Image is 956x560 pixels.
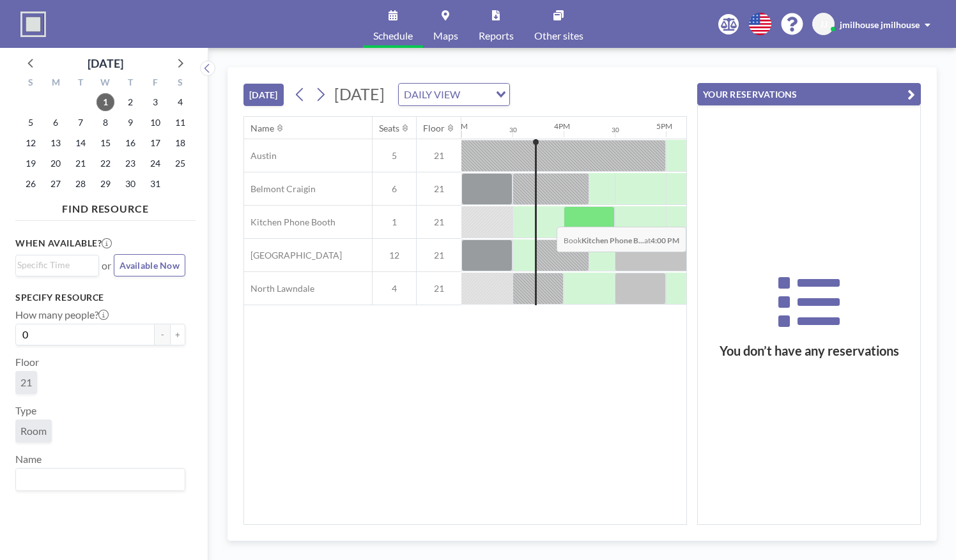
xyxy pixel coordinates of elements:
div: Search for option [399,84,509,105]
span: Tuesday, October 14, 2025 [72,134,89,152]
label: Floor [15,356,39,368]
span: Monday, October 20, 2025 [47,155,65,172]
span: 21 [417,216,461,228]
span: Saturday, October 18, 2025 [171,134,189,152]
span: [DATE] [334,84,385,103]
div: T [68,75,93,92]
div: W [93,75,118,92]
div: Search for option [16,469,185,490]
span: Wednesday, October 15, 2025 [96,134,114,152]
span: 21 [417,250,461,261]
span: Friday, October 10, 2025 [146,114,164,132]
div: Name [251,123,274,134]
h3: You don’t have any reservations [698,343,920,359]
span: Sunday, October 26, 2025 [22,175,40,193]
span: 21 [417,183,461,195]
span: Book at [557,227,686,252]
span: Belmont Craigin [244,183,316,195]
input: Search for option [17,471,178,488]
label: How many people? [15,308,109,321]
span: 12 [373,250,416,261]
span: Thursday, October 23, 2025 [121,155,139,172]
span: 21 [417,150,461,162]
span: Thursday, October 9, 2025 [121,114,139,132]
h4: FIND RESOURCE [15,197,196,215]
span: Wednesday, October 29, 2025 [96,175,114,193]
span: Wednesday, October 8, 2025 [96,114,114,132]
div: Search for option [16,255,98,275]
span: Monday, October 6, 2025 [47,114,65,132]
div: F [143,75,167,92]
span: Monday, October 27, 2025 [47,175,65,193]
button: - [155,324,170,345]
img: organization-logo [20,11,46,37]
span: Thursday, October 16, 2025 [121,134,139,152]
button: YOUR RESERVATIONS [697,83,921,105]
div: [DATE] [88,54,123,72]
span: Sunday, October 5, 2025 [22,114,40,132]
span: Tuesday, October 21, 2025 [72,155,89,172]
button: [DATE] [243,84,284,106]
span: Sunday, October 19, 2025 [22,155,40,172]
div: Floor [423,123,445,134]
div: Seats [379,123,399,134]
span: Room [20,425,47,437]
span: Schedule [373,31,413,41]
span: Friday, October 24, 2025 [146,155,164,172]
label: Name [15,453,42,465]
span: Tuesday, October 28, 2025 [72,175,89,193]
span: 5 [373,150,416,162]
span: Austin [244,150,277,162]
span: Monday, October 13, 2025 [47,134,65,152]
span: 21 [417,283,461,294]
span: Reports [479,31,514,41]
span: Thursday, October 30, 2025 [121,175,139,193]
span: Friday, October 31, 2025 [146,175,164,193]
div: S [167,75,192,92]
span: Tuesday, October 7, 2025 [72,114,89,132]
span: DAILY VIEW [401,86,463,103]
span: 1 [373,216,416,228]
input: Search for option [464,86,488,103]
div: M [43,75,68,92]
div: 30 [509,126,517,134]
span: or [102,259,111,272]
label: Type [15,404,36,417]
span: 4 [373,283,416,294]
button: Available Now [114,254,185,276]
span: JJ [820,19,828,30]
div: T [118,75,143,92]
span: [GEOGRAPHIC_DATA] [244,250,342,261]
span: Friday, October 17, 2025 [146,134,164,152]
span: 21 [20,376,32,388]
input: Search for option [17,258,91,272]
span: North Lawndale [244,283,314,294]
span: Maps [433,31,458,41]
span: Kitchen Phone Booth [244,216,335,228]
span: Saturday, October 4, 2025 [171,93,189,111]
div: 30 [612,126,619,134]
span: Friday, October 3, 2025 [146,93,164,111]
button: + [170,324,185,345]
div: 5PM [656,121,672,131]
span: Sunday, October 12, 2025 [22,134,40,152]
span: Saturday, October 25, 2025 [171,155,189,172]
span: 6 [373,183,416,195]
span: Other sites [534,31,583,41]
span: Saturday, October 11, 2025 [171,114,189,132]
div: 4PM [554,121,570,131]
span: Wednesday, October 22, 2025 [96,155,114,172]
span: Available Now [119,260,180,271]
span: Wednesday, October 1, 2025 [96,93,114,111]
span: jmilhouse jmilhouse [840,19,920,30]
span: Thursday, October 2, 2025 [121,93,139,111]
b: 4:00 PM [651,236,679,245]
h3: Specify resource [15,292,185,303]
div: S [19,75,43,92]
b: Kitchen Phone B... [582,236,644,245]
